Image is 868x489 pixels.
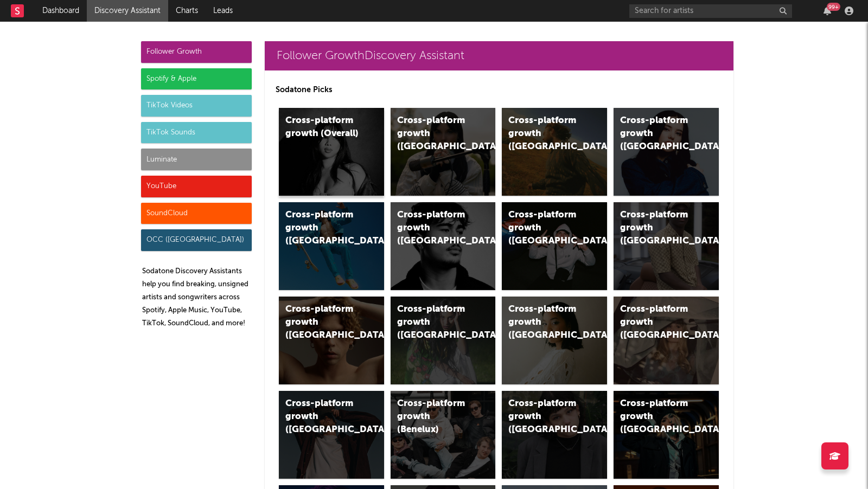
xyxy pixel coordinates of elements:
[502,391,607,479] a: Cross-platform growth ([GEOGRAPHIC_DATA])
[141,203,252,224] div: SoundCloud
[276,83,723,96] p: Sodatone Picks
[141,122,252,144] div: TikTok Sounds
[391,202,496,290] a: Cross-platform growth ([GEOGRAPHIC_DATA])
[397,209,471,248] div: Cross-platform growth ([GEOGRAPHIC_DATA])
[620,114,694,153] div: Cross-platform growth ([GEOGRAPHIC_DATA])
[141,68,252,90] div: Spotify & Apple
[620,303,694,342] div: Cross-platform growth ([GEOGRAPHIC_DATA])
[391,391,496,479] a: Cross-platform growth (Benelux)
[285,397,359,436] div: Cross-platform growth ([GEOGRAPHIC_DATA])
[391,108,496,196] a: Cross-platform growth ([GEOGRAPHIC_DATA])
[620,209,694,248] div: Cross-platform growth ([GEOGRAPHIC_DATA])
[279,202,384,290] a: Cross-platform growth ([GEOGRAPHIC_DATA])
[285,303,359,342] div: Cross-platform growth ([GEOGRAPHIC_DATA])
[614,202,719,290] a: Cross-platform growth ([GEOGRAPHIC_DATA])
[502,202,607,290] a: Cross-platform growth ([GEOGRAPHIC_DATA]/GSA)
[141,149,252,170] div: Luminate
[279,108,384,196] a: Cross-platform growth (Overall)
[141,229,252,251] div: OCC ([GEOGRAPHIC_DATA])
[285,114,359,140] div: Cross-platform growth (Overall)
[508,303,582,342] div: Cross-platform growth ([GEOGRAPHIC_DATA])
[279,297,384,384] a: Cross-platform growth ([GEOGRAPHIC_DATA])
[824,7,831,15] button: 99+
[141,41,252,63] div: Follower Growth
[629,4,792,18] input: Search for artists
[827,3,840,11] div: 99 +
[397,114,471,153] div: Cross-platform growth ([GEOGRAPHIC_DATA])
[614,108,719,196] a: Cross-platform growth ([GEOGRAPHIC_DATA])
[614,391,719,479] a: Cross-platform growth ([GEOGRAPHIC_DATA])
[508,397,582,436] div: Cross-platform growth ([GEOGRAPHIC_DATA])
[391,297,496,384] a: Cross-platform growth ([GEOGRAPHIC_DATA])
[502,297,607,384] a: Cross-platform growth ([GEOGRAPHIC_DATA])
[285,209,359,248] div: Cross-platform growth ([GEOGRAPHIC_DATA])
[265,41,733,70] a: Follower GrowthDiscovery Assistant
[502,108,607,196] a: Cross-platform growth ([GEOGRAPHIC_DATA])
[142,265,252,330] p: Sodatone Discovery Assistants help you find breaking, unsigned artists and songwriters across Spo...
[508,209,582,248] div: Cross-platform growth ([GEOGRAPHIC_DATA]/GSA)
[397,303,471,342] div: Cross-platform growth ([GEOGRAPHIC_DATA])
[614,297,719,384] a: Cross-platform growth ([GEOGRAPHIC_DATA])
[141,95,252,117] div: TikTok Videos
[620,397,694,436] div: Cross-platform growth ([GEOGRAPHIC_DATA])
[141,176,252,197] div: YouTube
[397,397,471,436] div: Cross-platform growth (Benelux)
[508,114,582,153] div: Cross-platform growth ([GEOGRAPHIC_DATA])
[279,391,384,479] a: Cross-platform growth ([GEOGRAPHIC_DATA])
